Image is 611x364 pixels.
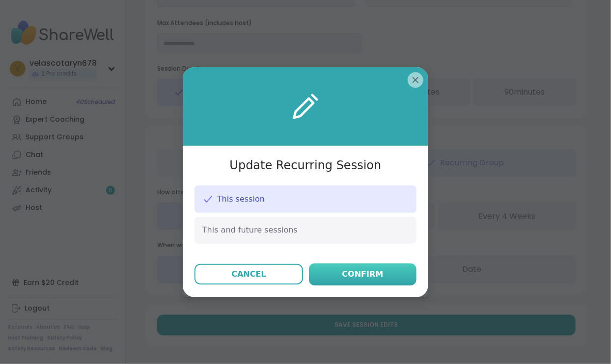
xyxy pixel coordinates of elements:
button: Cancel [194,264,303,285]
button: Confirm [309,263,417,286]
h3: Update Recurring Session [230,157,382,174]
span: This and future sessions [202,225,298,235]
div: Confirm [342,268,384,280]
span: This session [217,194,265,205]
div: Cancel [231,268,266,280]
